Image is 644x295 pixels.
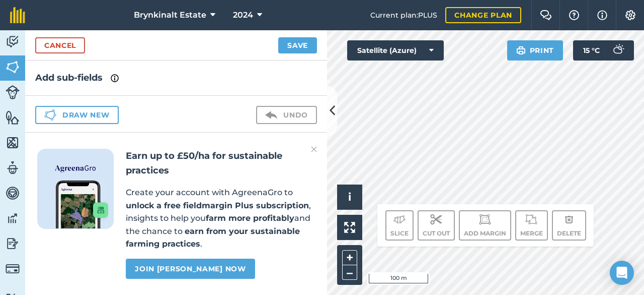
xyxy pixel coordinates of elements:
[516,44,526,56] img: svg+xml;base64,PHN2ZyB4bWxucz0iaHR0cDovL3d3dy53My5vcmcvMjAwMC9zdmciIHdpZHRoPSIxOSIgaGVpZ2h0PSIyNC...
[6,236,20,251] img: svg+xml;base64,PD94bWwgdmVyc2lvbj0iMS4wIiBlbmNvZGluZz0idXRmLTgiPz4KPCEtLSBHZW5lcmF0b3I6IEFkb2JlIE...
[624,10,636,20] img: A cog icon
[126,259,255,279] a: Join [PERSON_NAME] now
[342,265,357,280] button: –
[134,9,206,21] span: Brynkinalt Estate
[311,143,317,155] img: svg+xml;base64,PHN2ZyB4bWxucz0iaHR0cDovL3d3dy53My5vcmcvMjAwMC9zdmciIHdpZHRoPSIyMiIgaGVpZ2h0PSIzMC...
[385,210,414,241] button: Slice
[111,72,119,84] img: svg+xml;base64,PHN2ZyB4bWxucz0iaHR0cDovL3d3dy53My5vcmcvMjAwMC9zdmciIHdpZHRoPSIxNyIgaGVpZ2h0PSIxNy...
[265,109,277,121] img: svg+xml;base64,PD94bWwgdmVyc2lvbj0iMS4wIiBlbmNvZGluZz0idXRmLTgiPz4KPCEtLSBHZW5lcmF0b3I6IEFkb2JlIE...
[6,211,20,226] img: svg+xml;base64,PD94bWwgdmVyc2lvbj0iMS4wIiBlbmNvZGluZz0idXRmLTgiPz4KPCEtLSBHZW5lcmF0b3I6IEFkb2JlIE...
[6,34,20,49] img: svg+xml;base64,PD94bWwgdmVyc2lvbj0iMS4wIiBlbmNvZGluZz0idXRmLTgiPz4KPCEtLSBHZW5lcmF0b3I6IEFkb2JlIE...
[418,210,455,241] button: Cut out
[515,210,548,241] button: Merge
[35,106,119,124] button: Draw new
[479,213,491,225] img: svg+xml;base64,PD94bWwgdmVyc2lvbj0iMS4wIiBlbmNvZGluZz0idXRmLTgiPz4KPCEtLSBHZW5lcmF0b3I6IEFkb2JlIE...
[233,9,253,21] span: 2024
[126,226,300,249] strong: earn from your sustainable farming practices
[573,40,634,61] button: 15 °C
[126,201,309,210] strong: unlock a free fieldmargin Plus subscription
[507,40,563,61] button: Print
[459,210,511,241] button: Add margin
[337,185,362,210] button: i
[525,213,537,225] img: svg+xml;base64,PD94bWwgdmVyc2lvbj0iMS4wIiBlbmNvZGluZz0idXRmLTgiPz4KPCEtLSBHZW5lcmF0b3I6IEFkb2JlIE...
[540,10,552,20] img: Two speech bubbles overlapping with the left bubble in the forefront
[35,71,317,85] h2: Add sub-fields
[6,85,20,99] img: svg+xml;base64,PD94bWwgdmVyc2lvbj0iMS4wIiBlbmNvZGluZz0idXRmLTgiPz4KPCEtLSBHZW5lcmF0b3I6IEFkb2JlIE...
[370,10,437,21] span: Current plan : PLUS
[6,186,20,201] img: svg+xml;base64,PD94bWwgdmVyc2lvbj0iMS4wIiBlbmNvZGluZz0idXRmLTgiPz4KPCEtLSBHZW5lcmF0b3I6IEFkb2JlIE...
[56,181,108,228] img: Screenshot of the Gro app
[347,40,444,61] button: Satellite (Azure)
[278,37,317,53] button: Save
[126,149,315,178] h2: Earn up to £50/ha for sustainable practices
[342,250,357,265] button: +
[6,110,20,125] img: svg+xml;base64,PHN2ZyB4bWxucz0iaHR0cDovL3d3dy53My5vcmcvMjAwMC9zdmciIHdpZHRoPSI1NiIgaGVpZ2h0PSI2MC...
[6,60,20,75] img: svg+xml;base64,PHN2ZyB4bWxucz0iaHR0cDovL3d3dy53My5vcmcvMjAwMC9zdmciIHdpZHRoPSI1NiIgaGVpZ2h0PSI2MC...
[430,213,442,225] img: svg+xml;base64,PD94bWwgdmVyc2lvbj0iMS4wIiBlbmNvZGluZz0idXRmLTgiPz4KPCEtLSBHZW5lcmF0b3I6IEFkb2JlIE...
[10,7,25,23] img: fieldmargin Logo
[256,106,317,124] button: Undo
[6,135,20,150] img: svg+xml;base64,PHN2ZyB4bWxucz0iaHR0cDovL3d3dy53My5vcmcvMjAwMC9zdmciIHdpZHRoPSI1NiIgaGVpZ2h0PSI2MC...
[206,213,294,223] strong: farm more profitably
[445,7,521,23] a: Change plan
[348,191,351,203] span: i
[608,40,628,61] img: svg+xml;base64,PD94bWwgdmVyc2lvbj0iMS4wIiBlbmNvZGluZz0idXRmLTgiPz4KPCEtLSBHZW5lcmF0b3I6IEFkb2JlIE...
[565,213,574,225] img: svg+xml;base64,PHN2ZyB4bWxucz0iaHR0cDovL3d3dy53My5vcmcvMjAwMC9zdmciIHdpZHRoPSIxOCIgaGVpZ2h0PSIyNC...
[610,261,634,285] div: Open Intercom Messenger
[344,222,355,233] img: Four arrows, one pointing top left, one top right, one bottom right and the last bottom left
[393,213,406,225] img: svg+xml;base64,PD94bWwgdmVyc2lvbj0iMS4wIiBlbmNvZGluZz0idXRmLTgiPz4KPCEtLSBHZW5lcmF0b3I6IEFkb2JlIE...
[568,10,580,20] img: A question mark icon
[35,37,85,53] a: Cancel
[552,210,586,241] button: Delete
[6,160,20,175] img: svg+xml;base64,PD94bWwgdmVyc2lvbj0iMS4wIiBlbmNvZGluZz0idXRmLTgiPz4KPCEtLSBHZW5lcmF0b3I6IEFkb2JlIE...
[6,262,20,276] img: svg+xml;base64,PD94bWwgdmVyc2lvbj0iMS4wIiBlbmNvZGluZz0idXRmLTgiPz4KPCEtLSBHZW5lcmF0b3I6IEFkb2JlIE...
[597,9,607,21] img: svg+xml;base64,PHN2ZyB4bWxucz0iaHR0cDovL3d3dy53My5vcmcvMjAwMC9zdmciIHdpZHRoPSIxNyIgaGVpZ2h0PSIxNy...
[583,40,600,61] span: 15 ° C
[126,186,315,251] p: Create your account with AgreenaGro to , insights to help you and the chance to .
